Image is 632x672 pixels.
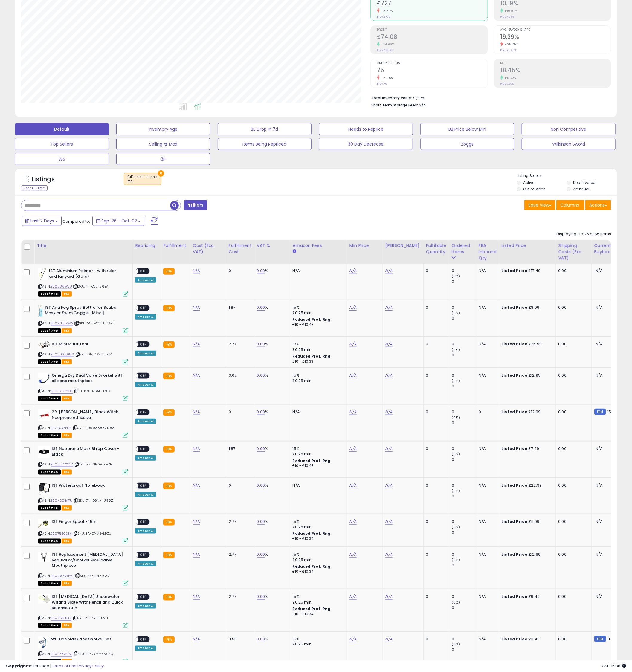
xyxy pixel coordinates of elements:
small: FBA [163,409,174,416]
div: 0 [229,268,250,274]
div: 0 [229,409,250,415]
a: 0.00 [257,409,265,415]
small: Prev: £32.93 [377,48,393,52]
img: 31JHcoil7GL._SL40_.jpg [38,268,48,280]
a: B002PJGSX2 [51,616,71,621]
small: (0%) [452,347,460,352]
button: Inventory Age [116,123,210,135]
button: Non Competitive [522,123,616,135]
small: FBA [163,341,174,348]
a: N/A [349,409,357,415]
div: 0.00 [558,341,587,347]
div: 0.00 [558,305,587,310]
div: 0 [426,483,445,488]
span: FBA [62,470,72,475]
a: N/A [349,341,357,347]
div: 0 [452,483,476,488]
span: N/A [596,482,603,488]
span: Avg. Buybox Share [500,28,611,32]
a: N/A [385,482,393,488]
span: All listings that are currently out of stock and unavailable for purchase on Amazon [38,291,61,297]
div: 2.77 [229,341,250,347]
a: N/A [193,341,200,347]
div: N/A [293,409,342,415]
small: Prev: £779 [377,15,390,19]
span: | SKU: 5G-WO68-D425 [74,321,115,326]
div: £0.25 min [293,310,342,316]
a: B002TH0V4W [51,321,73,326]
a: Privacy Policy [77,663,104,669]
div: ASIN: [38,519,128,543]
div: Current Buybox Price [594,242,625,255]
div: 0 [452,420,476,426]
div: 13% [293,341,342,347]
div: 0 [426,305,445,310]
b: IST Anti Fog Spray Bottle for Scuba Mask or Swim Goggle [Misc.] [45,305,117,317]
div: Listed Price [502,242,553,249]
span: FBA [62,291,72,297]
img: 312Xa633JXL._SL40_.jpg [38,409,50,421]
a: N/A [193,268,200,274]
span: All listings that are currently out of stock and unavailable for purchase on Amazon [38,396,61,401]
small: FBA [163,268,174,275]
b: Listed Price: [502,305,529,310]
div: Title [37,242,130,249]
a: N/A [349,482,357,488]
span: Fulfillment channel : [127,175,158,184]
a: N/A [349,636,357,642]
button: WIlkinson Sword [522,138,616,150]
div: FBA inbound Qty [479,242,497,261]
button: BB Price Below Min [420,123,514,135]
h2: 75 [377,67,488,75]
a: B00V0G898S [51,352,74,357]
button: Columns [556,200,584,210]
span: Columns [560,202,579,208]
div: N/A [479,341,494,347]
div: 1.87 [229,305,250,310]
button: Needs to Reprice [319,123,413,135]
a: 0.00 [257,268,265,274]
a: 0.00 [257,482,265,488]
span: N/A [596,268,603,274]
a: N/A [349,446,357,452]
div: 0 [452,341,476,347]
span: Last 7 Days [30,218,54,224]
a: B00HS0BATU [51,498,72,503]
span: FBA [62,328,72,333]
button: Filters [184,200,207,210]
b: Reduced Prof. Rng. [293,354,332,359]
b: IST Finger Spool - 15m [52,519,124,526]
small: -5.06% [380,76,393,80]
div: N/A [293,483,342,488]
label: Out of Stock [523,187,545,192]
div: N/A [479,373,494,378]
a: N/A [349,268,357,274]
span: N/A [596,372,603,378]
b: Listed Price: [502,409,529,415]
a: N/A [349,372,357,378]
div: 0 [479,409,494,415]
div: 15% [293,373,342,378]
a: 0.00 [257,446,265,452]
div: Min Price [349,242,380,249]
div: 0 [426,446,445,451]
div: £10 - £10.43 [293,463,342,468]
a: N/A [385,636,393,642]
div: Amazon AI [135,455,156,461]
b: IST Aluminium Pointer - with ruler and lanyard (Gold) [49,268,122,281]
h2: 19.29% [500,33,611,42]
span: OFF [138,305,148,310]
a: N/A [349,552,357,558]
div: N/A [479,305,494,310]
a: 0.00 [257,519,265,525]
small: (0%) [452,311,460,315]
div: 0.00 [558,268,587,274]
small: FBM [594,409,606,415]
a: N/A [193,519,200,525]
small: FBA [163,483,174,489]
div: % [257,409,286,415]
a: N/A [193,552,200,558]
img: 41Ul2wqzoOL._SL40_.jpg [38,636,47,648]
div: N/A [479,446,494,451]
a: N/A [349,305,357,311]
